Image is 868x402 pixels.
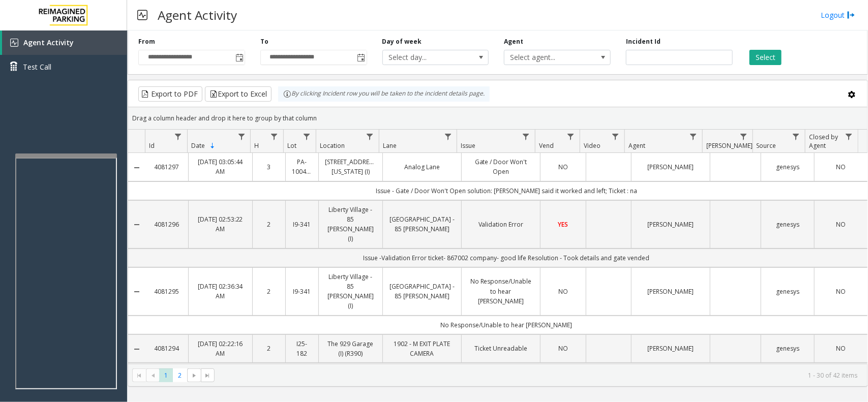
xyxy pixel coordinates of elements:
[128,345,145,353] a: Collapse Details
[128,164,145,172] a: Collapse Details
[626,37,661,46] label: Incident Id
[292,157,312,176] a: PA-1004494
[138,86,202,102] button: Export to PDF
[145,181,867,200] td: Issue - Gate / Door Won't Open solution: [PERSON_NAME] said it worked and left; Ticket : na
[789,130,803,143] a: Source Filter Menu
[847,10,855,20] img: logout
[821,162,861,172] a: NO
[441,130,455,143] a: Lane Filter Menu
[278,86,490,102] div: By clicking Incident row you will be taken to the incident details page.
[10,39,18,47] img: 'icon'
[259,344,279,353] a: 2
[836,163,846,171] span: NO
[468,344,534,353] a: Ticket Unreadable
[260,37,268,46] label: To
[504,50,589,65] span: Select agent...
[836,344,846,353] span: NO
[152,287,182,296] a: 4081295
[638,287,704,296] a: [PERSON_NAME]
[259,287,279,296] a: 2
[767,287,808,296] a: genesys
[737,130,751,143] a: Parker Filter Menu
[519,130,533,143] a: Issue Filter Menu
[638,344,704,353] a: [PERSON_NAME]
[547,220,579,229] a: YES
[320,141,345,150] span: Location
[128,109,867,127] div: Drag a column header and drop it here to group by that column
[767,162,808,172] a: genesys
[152,162,182,172] a: 4081297
[383,50,467,65] span: Select day...
[201,368,215,383] span: Go to the last page
[145,249,867,267] td: Issue -Validation Error ticket- 867002 company- good life Resolution - Took details and gate vended
[558,287,568,296] span: NO
[468,276,534,306] a: No Response/Unable to hear [PERSON_NAME]
[187,368,201,383] span: Go to the next page
[173,368,187,382] span: Page 2
[767,220,808,229] a: genesys
[383,141,397,150] span: Lane
[292,287,312,296] a: I9-341
[259,220,279,229] a: 2
[504,37,523,46] label: Agent
[233,50,245,65] span: Toggle popup
[547,287,579,296] a: NO
[389,162,455,172] a: Analog Lane
[558,220,568,229] span: YES
[287,141,296,150] span: Lot
[547,162,579,172] a: NO
[836,287,846,296] span: NO
[638,162,704,172] a: [PERSON_NAME]
[757,141,776,150] span: Source
[137,3,147,27] img: pageIcon
[468,220,534,229] a: Validation Error
[686,130,700,143] a: Agent Filter Menu
[195,339,246,358] a: [DATE] 02:22:16 AM
[145,363,867,382] td: Issue - Ticket Unreadable Resolution-asked the [PERSON_NAME] to go to the visitor exit gate; Tick...
[128,288,145,296] a: Collapse Details
[267,130,281,143] a: H Filter Menu
[128,221,145,229] a: Collapse Details
[292,220,312,229] a: I9-341
[171,130,185,143] a: Id Filter Menu
[382,37,422,46] label: Day of week
[128,130,867,364] div: Data table
[821,287,861,296] a: NO
[292,339,312,358] a: I25-182
[159,368,173,382] span: Page 1
[821,220,861,229] a: NO
[221,371,857,380] kendo-pager-info: 1 - 30 of 42 items
[539,141,554,150] span: Vend
[152,220,182,229] a: 4081296
[203,372,212,380] span: Go to the last page
[564,130,578,143] a: Vend Filter Menu
[461,141,476,150] span: Issue
[325,205,376,244] a: Liberty Village - 85 [PERSON_NAME] (I)
[325,339,376,358] a: The 929 Garage (I) (R390)
[638,220,704,229] a: [PERSON_NAME]
[363,130,377,143] a: Location Filter Menu
[628,141,645,150] span: Agent
[195,282,246,301] a: [DATE] 02:36:34 AM
[389,214,455,234] a: [GEOGRAPHIC_DATA] - 85 [PERSON_NAME]
[609,130,622,143] a: Video Filter Menu
[821,10,855,20] a: Logout
[205,86,272,102] button: Export to Excel
[195,214,246,234] a: [DATE] 02:53:22 AM
[2,30,127,55] a: Agent Activity
[468,157,534,176] a: Gate / Door Won't Open
[283,90,291,98] img: infoIcon.svg
[325,157,376,176] a: [STREET_ADDRESS][US_STATE] (I)
[750,50,782,65] button: Select
[259,162,279,172] a: 3
[547,344,579,353] a: NO
[300,130,314,143] a: Lot Filter Menu
[191,141,205,150] span: Date
[355,50,367,65] span: Toggle popup
[584,141,601,150] span: Video
[149,141,155,150] span: Id
[389,339,455,358] a: 1902 - M EXIT PLATE CAMERA
[389,282,455,301] a: [GEOGRAPHIC_DATA] - 85 [PERSON_NAME]
[821,344,861,353] a: NO
[208,142,217,150] span: Sortable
